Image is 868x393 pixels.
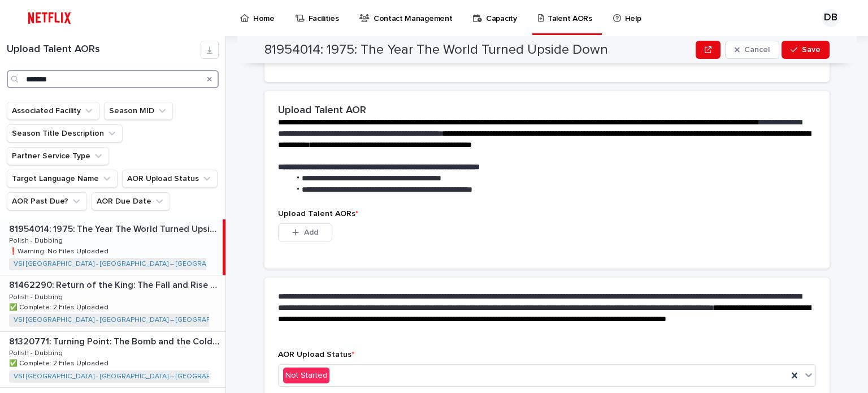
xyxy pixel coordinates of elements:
[7,170,118,188] button: Target Language Name
[9,245,111,256] p: ❗️Warning: No Files Uploaded
[9,278,223,291] p: 81462290: Return of the King: The Fall and Rise of Elvis Presley
[264,42,608,58] h2: 81954014: 1975: The Year The World Turned Upside Down
[7,147,109,165] button: Partner Service Type
[9,291,65,301] p: Polish - Dubbing
[7,70,219,88] input: Search
[92,192,170,210] button: AOR Due Date
[23,7,76,29] img: ifQbXi3ZQGMSEF7WDB7W
[782,41,830,59] button: Save
[7,124,123,142] button: Season Title Description
[9,222,220,235] p: 81954014: 1975: The Year The World Turned Upside Down
[14,316,244,324] a: VSI [GEOGRAPHIC_DATA] - [GEOGRAPHIC_DATA] – [GEOGRAPHIC_DATA]
[9,347,65,357] p: Polish - Dubbing
[9,301,111,312] p: ✅ Complete: 2 Files Uploaded
[283,368,329,384] div: Not Started
[7,102,99,120] button: Associated Facility
[7,192,87,210] button: AOR Past Due?
[822,9,840,27] div: DB
[278,351,354,359] span: AOR Upload Status
[278,210,358,218] span: Upload Talent AORs
[278,105,366,117] h2: Upload Talent AOR
[304,228,318,236] span: Add
[122,170,218,188] button: AOR Upload Status
[14,373,244,381] a: VSI [GEOGRAPHIC_DATA] - [GEOGRAPHIC_DATA] – [GEOGRAPHIC_DATA]
[14,260,244,268] a: VSI [GEOGRAPHIC_DATA] - [GEOGRAPHIC_DATA] – [GEOGRAPHIC_DATA]
[278,223,332,241] button: Add
[7,44,201,56] h1: Upload Talent AORs
[104,102,173,120] button: Season MID
[9,235,65,245] p: Polish - Dubbing
[802,46,821,54] span: Save
[9,334,223,347] p: 81320771: Turning Point: The Bomb and the Cold War: Season 1
[9,357,111,368] p: ✅ Complete: 2 Files Uploaded
[744,46,770,54] span: Cancel
[725,41,779,59] button: Cancel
